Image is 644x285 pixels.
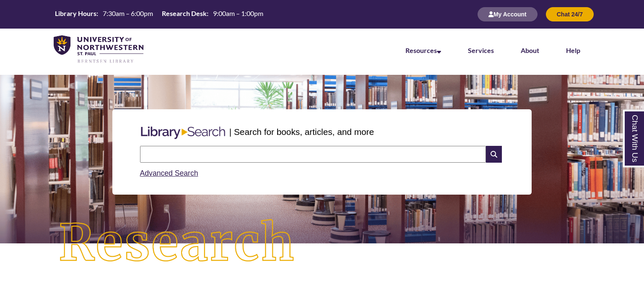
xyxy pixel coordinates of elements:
[405,46,441,54] a: Resources
[103,9,153,17] span: 7:30am – 6:00pm
[52,9,99,18] th: Library Hours:
[566,46,580,54] a: Help
[486,146,502,163] i: Search
[137,123,229,142] img: Libary Search
[521,46,539,54] a: About
[546,11,594,18] a: Chat 24/7
[158,9,210,18] th: Research Desk:
[140,169,198,177] a: Advanced Search
[468,46,494,54] a: Services
[213,9,263,17] span: 9:00am – 1:00pm
[478,7,538,21] button: My Account
[546,7,594,21] button: Chat 24/7
[52,9,267,19] table: Hours Today
[54,35,143,64] img: UNWSP Library Logo
[478,11,538,18] a: My Account
[229,125,374,138] p: | Search for books, articles, and more
[52,9,267,20] a: Hours Today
